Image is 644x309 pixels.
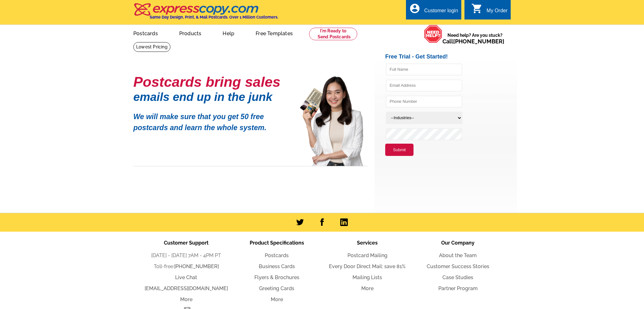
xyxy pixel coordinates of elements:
a: account_circle Customer login [409,7,458,15]
h4: Same Day Design, Print, & Mail Postcards. Over 1 Million Customers. [150,15,278,19]
a: Live Chat [175,274,197,280]
a: Greeting Cards [259,285,294,291]
a: [PHONE_NUMBER] [453,38,504,45]
a: shopping_cart My Order [471,7,508,15]
a: Business Cards [259,263,295,269]
a: Case Studies [442,274,473,280]
a: Postcards [265,252,289,258]
i: account_circle [409,3,420,14]
a: Partner Program [438,285,478,291]
span: Product Specifications [250,240,304,246]
input: Email Address [386,80,462,91]
li: Toll-free: [141,263,231,270]
input: Full Name [386,63,462,75]
img: help [424,25,442,43]
span: Customer Support [164,240,208,246]
a: More [180,296,192,302]
a: Products [169,25,212,40]
div: Customer login [424,8,458,17]
a: Postcards [123,25,168,40]
a: Help [213,25,244,40]
span: Call [442,38,504,45]
span: Need help? Are you stuck? [442,32,508,45]
div: My Order [486,8,508,17]
span: Our Company [441,240,475,246]
a: [EMAIL_ADDRESS][DOMAIN_NAME] [145,285,228,291]
a: Postcard Mailing [347,252,387,258]
i: shopping_cart [471,3,483,14]
a: More [271,296,283,302]
a: Every Door Direct Mail: save 81% [329,263,406,269]
a: Same Day Design, Print, & Mail Postcards. Over 1 Million Customers. [133,8,278,19]
a: About the Team [439,252,477,258]
input: Phone Number [386,96,462,108]
a: Flyers & Brochures [254,274,299,280]
li: [DATE] - [DATE] 7AM - 4PM PT [141,252,231,259]
a: Mailing Lists [353,274,382,280]
button: Submit [385,144,414,156]
a: [PHONE_NUMBER] [174,263,219,269]
h1: emails end up in the junk [133,94,291,100]
h1: Postcards bring sales [133,76,291,87]
a: Customer Success Stories [427,263,489,269]
p: We will make sure that you get 50 free postcards and learn the whole system. [133,107,291,133]
span: Services [357,240,378,246]
a: Free Templates [246,25,303,40]
a: More [361,285,374,291]
h2: Free Trial - Get Started! [385,53,517,60]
